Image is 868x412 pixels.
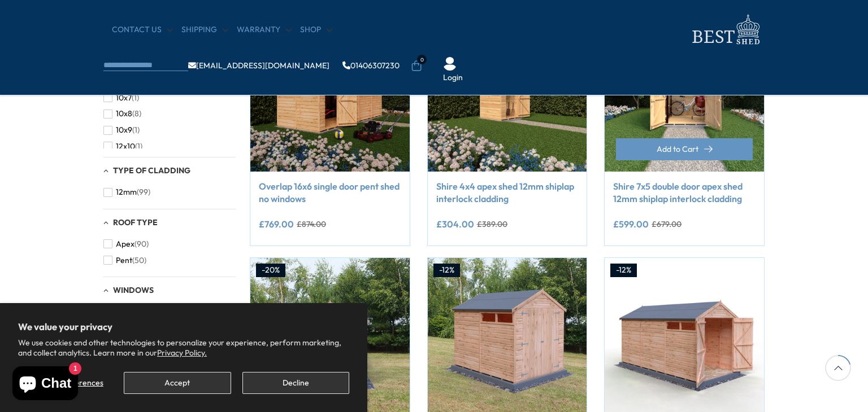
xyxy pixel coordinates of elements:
[342,62,400,69] a: 01406307230
[613,220,649,229] ins: £599.00
[259,220,294,229] ins: £769.00
[137,187,150,197] span: (99)
[18,321,349,332] h2: We value your privacy
[9,366,81,403] inbox-online-store-chat: Shopify online store chat
[443,57,457,71] img: User Icon
[417,55,427,64] span: 0
[181,24,228,36] a: Shipping
[259,180,401,205] a: Overlap 16x6 single door pent shed no windows
[237,24,292,36] a: Warranty
[297,220,326,228] del: £874.00
[134,239,149,249] span: (90)
[652,220,682,228] del: £679.00
[112,24,173,36] a: CONTACT US
[610,264,637,277] div: -12%
[18,338,349,358] p: We use cookies and other technologies to personalize your experience, perform marketing, and coll...
[116,125,132,135] span: 10x9
[103,138,142,155] button: 12x10
[116,109,132,119] span: 10x8
[116,93,132,103] span: 10x7
[132,125,140,135] span: (1)
[113,165,190,176] span: Type of Cladding
[113,285,154,295] span: Windows
[685,11,765,48] img: logo
[103,184,150,200] button: 12mm
[613,180,756,205] a: Shire 7x5 double door apex shed 12mm shiplap interlock cladding
[242,372,349,394] button: Decline
[411,60,422,72] a: 0
[116,239,134,249] span: Apex
[116,256,132,265] span: Pent
[436,220,474,229] ins: £304.00
[103,122,140,138] button: 10x9
[116,142,135,151] span: 12x10
[157,348,207,358] a: Privacy Policy.
[256,264,285,277] div: -20%
[135,142,142,151] span: (1)
[300,24,332,36] a: Shop
[657,145,698,153] span: Add to Cart
[616,138,753,160] button: Add to Cart
[113,217,158,227] span: Roof Type
[132,109,141,119] span: (8)
[103,252,146,269] button: Pent
[443,72,463,84] a: Login
[188,62,329,69] a: [EMAIL_ADDRESS][DOMAIN_NAME]
[433,264,460,277] div: -12%
[103,106,141,122] button: 10x8
[116,187,137,197] span: 12mm
[132,93,139,103] span: (1)
[103,90,139,106] button: 10x7
[103,236,149,252] button: Apex
[436,180,579,205] a: Shire 4x4 apex shed 12mm shiplap interlock cladding
[477,220,507,228] del: £389.00
[132,256,146,265] span: (50)
[124,372,231,394] button: Accept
